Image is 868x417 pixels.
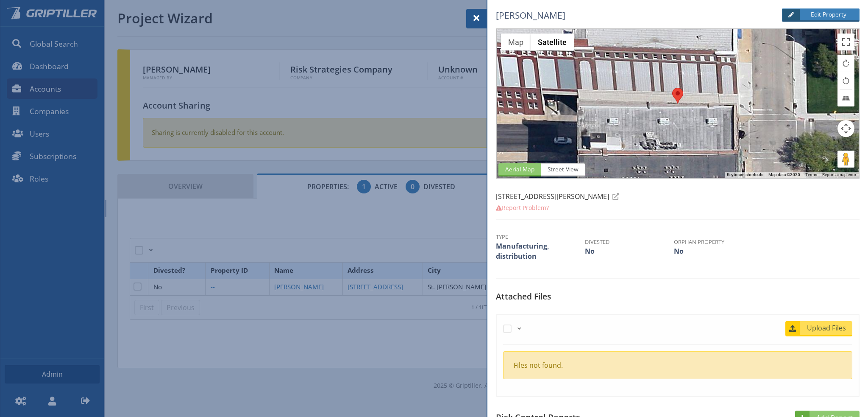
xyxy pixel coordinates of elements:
[496,241,549,261] span: Manufacturing, distribution
[822,172,856,177] a: Report a map error
[785,321,852,336] a: Upload Files
[768,172,800,177] span: Map data ©2025
[496,204,549,212] a: Report Problem?
[674,246,684,256] span: No
[782,8,860,22] a: Edit Property
[496,9,735,22] h5: [PERSON_NAME]
[837,72,854,89] button: Rotate map counterclockwise
[541,163,585,176] span: Street View
[674,238,763,246] th: Orphan Property
[837,55,854,72] button: Rotate map clockwise
[585,238,674,246] th: Divested
[501,34,531,50] button: Show street map
[837,120,854,137] button: Map camera controls
[727,172,763,178] button: Keyboard shortcuts
[801,323,852,333] span: Upload Files
[837,151,854,168] button: Drag Pegman onto the map to open Street View
[498,163,541,176] span: Aerial Map
[531,34,574,50] button: Show satellite imagery
[496,233,585,241] th: Type
[801,10,853,19] span: Edit Property
[585,246,595,256] span: No
[837,34,854,50] button: Toggle fullscreen view
[496,292,860,308] h5: Attached Files
[496,192,623,201] a: [STREET_ADDRESS][PERSON_NAME]
[837,90,854,106] button: Tilt map
[805,172,817,177] a: Terms (opens in new tab)
[514,360,842,370] div: Files not found.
